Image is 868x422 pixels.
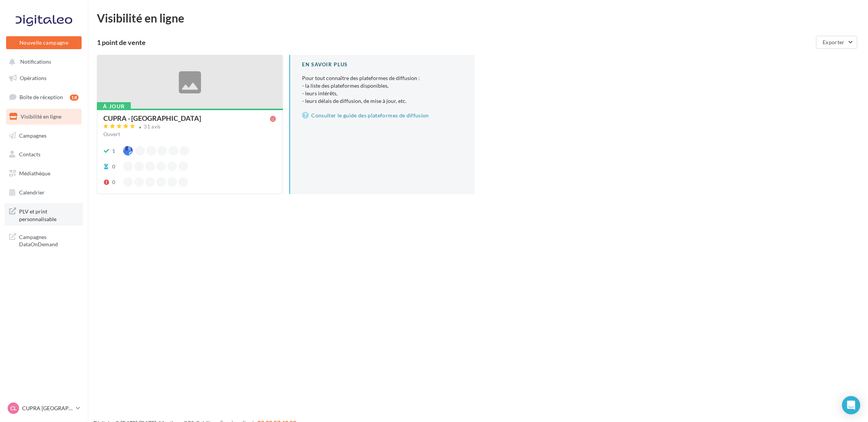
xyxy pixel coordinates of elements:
div: Visibilité en ligne [97,12,859,24]
a: Campagnes DataOnDemand [5,229,83,251]
a: PLV et print personnalisable [5,203,83,226]
a: Calendrier [5,185,83,201]
span: PLV et print personnalisable [19,206,79,223]
li: - leurs intérêts, [302,90,463,97]
span: Campagnes [19,132,47,138]
span: CL [10,404,16,412]
div: CUPRA - [GEOGRAPHIC_DATA] [103,115,201,122]
span: Calendrier [19,189,45,196]
span: Notifications [20,59,51,65]
a: Consulter le guide des plateformes de diffusion [302,111,463,120]
a: Contacts [5,146,83,162]
div: 0 [112,163,115,170]
button: Exporter [816,36,857,49]
a: Boîte de réception18 [5,89,83,105]
li: - leurs délais de diffusion, de mise à jour, etc. [302,97,463,105]
p: Pour tout connaître des plateformes de diffusion : [302,74,463,105]
div: 1 point de vente [97,39,813,46]
span: Ouvert [103,131,120,137]
li: - la liste des plateformes disponibles, [302,82,463,90]
span: Opérations [20,75,47,81]
a: Visibilité en ligne [5,109,83,125]
span: Campagnes DataOnDemand [19,232,79,248]
div: 18 [70,95,79,101]
a: Campagnes [5,128,83,144]
span: Médiathèque [19,170,50,177]
span: Visibilité en ligne [21,113,61,120]
div: En savoir plus [302,61,463,68]
a: Opérations [5,70,83,86]
a: Médiathèque [5,165,83,181]
div: 1 [112,147,115,155]
div: 0 [112,178,115,186]
span: Contacts [19,151,40,157]
div: 31 avis [144,124,161,129]
span: Boîte de réception [19,94,63,100]
a: 31 avis [103,123,276,132]
button: Nouvelle campagne [6,36,82,49]
div: À jour [97,102,131,111]
p: CUPRA [GEOGRAPHIC_DATA] [22,404,73,412]
div: Open Intercom Messenger [842,396,860,414]
span: Exporter [823,39,845,45]
a: CL CUPRA [GEOGRAPHIC_DATA] [6,401,82,416]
